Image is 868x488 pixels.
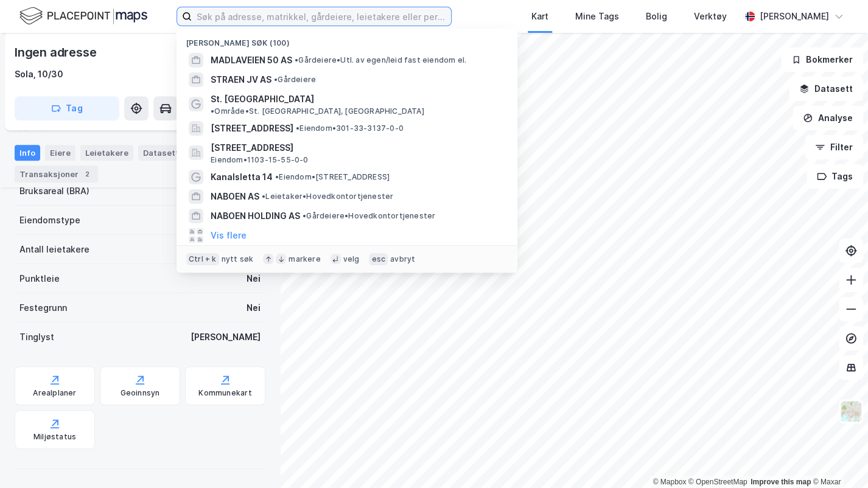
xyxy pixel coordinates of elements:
[80,145,133,161] div: Leietakere
[211,106,214,116] span: •
[303,211,435,221] span: Gårdeiere • Hovedkontortjenester
[760,9,829,24] div: [PERSON_NAME]
[15,43,99,62] div: Ingen adresse
[15,166,98,183] div: Transaksjoner
[19,242,89,257] div: Antall leietakere
[211,209,300,223] span: NABOEN HOLDING AS
[138,145,184,161] div: Datasett
[694,9,727,24] div: Verktøy
[19,213,80,228] div: Eiendomstype
[19,184,89,198] div: Bruksareal (BRA)
[781,47,863,72] button: Bokmerker
[211,170,273,184] span: Kanalsletta 14
[653,478,686,486] a: Mapbox
[19,271,60,286] div: Punktleie
[296,124,299,133] span: •
[274,75,278,84] span: •
[211,121,293,136] span: [STREET_ADDRESS]
[33,388,76,398] div: Arealplaner
[191,330,261,344] div: [PERSON_NAME]
[45,145,75,161] div: Eiere
[789,77,863,101] button: Datasett
[19,330,54,344] div: Tinglyst
[81,168,93,180] div: 2
[303,211,306,220] span: •
[211,72,271,87] span: STRAEN JV AS
[211,53,292,68] span: MADLAVEIEN 50 AS
[274,75,316,85] span: Gårdeiere
[295,55,298,64] span: •
[839,400,863,423] img: Z
[247,301,261,315] div: Nei
[289,254,320,264] div: markere
[19,301,67,315] div: Festegrunn
[296,124,404,133] span: Eiendom • 301-33-3137-0-0
[177,29,517,51] div: [PERSON_NAME] søk (100)
[751,478,811,486] a: Improve this map
[19,5,147,27] img: logo.f888ab2527a4732fd821a326f86c7f29.svg
[15,67,63,82] div: Sola, 10/30
[275,172,390,182] span: Eiendom • [STREET_ADDRESS]
[295,55,466,65] span: Gårdeiere • Utl. av egen/leid fast eiendom el.
[211,155,308,165] span: Eiendom • 1103-15-55-0-0
[15,96,119,120] button: Tag
[247,271,261,286] div: Nei
[222,254,254,264] div: nytt søk
[807,430,868,488] iframe: Chat Widget
[646,9,667,24] div: Bolig
[369,253,388,265] div: esc
[793,106,863,130] button: Analyse
[211,141,503,155] span: [STREET_ADDRESS]
[531,9,548,24] div: Kart
[33,432,76,442] div: Miljøstatus
[211,92,314,106] span: St. [GEOGRAPHIC_DATA]
[805,135,863,159] button: Filter
[211,106,424,116] span: Område • St. [GEOGRAPHIC_DATA], [GEOGRAPHIC_DATA]
[262,192,265,201] span: •
[211,228,247,243] button: Vis flere
[211,189,259,204] span: NABOEN AS
[275,172,279,181] span: •
[262,192,393,201] span: Leietaker • Hovedkontortjenester
[186,253,219,265] div: Ctrl + k
[807,164,863,189] button: Tags
[192,7,451,26] input: Søk på adresse, matrikkel, gårdeiere, leietakere eller personer
[575,9,619,24] div: Mine Tags
[198,388,251,398] div: Kommunekart
[15,145,40,161] div: Info
[688,478,747,486] a: OpenStreetMap
[343,254,360,264] div: velg
[390,254,415,264] div: avbryt
[121,388,160,398] div: Geoinnsyn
